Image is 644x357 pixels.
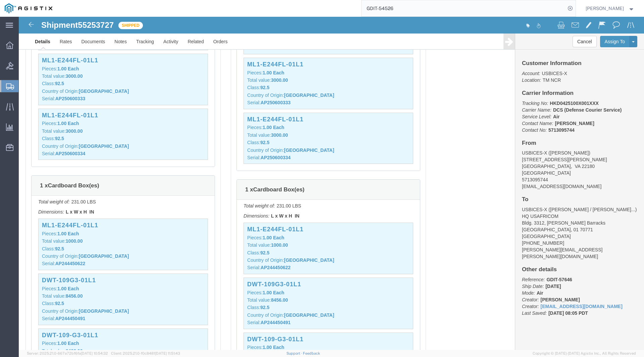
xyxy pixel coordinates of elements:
span: Copyright © [DATE]-[DATE] Agistix Inc., All Rights Reserved [533,351,636,356]
span: Server: 2025.21.0-667a72bf6fa [27,351,108,355]
span: Stuart Packer [586,5,624,12]
img: logo [5,3,52,13]
iframe: FS Legacy Container [19,17,644,350]
span: [DATE] 10:54:32 [81,351,108,355]
span: Client: 2025.21.0-f0c8481 [111,351,180,355]
button: [PERSON_NAME] [585,4,635,12]
a: Support [286,351,303,355]
a: Feedback [303,351,320,355]
input: Search for shipment number, reference number [362,0,566,16]
span: [DATE] 11:51:43 [155,351,180,355]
